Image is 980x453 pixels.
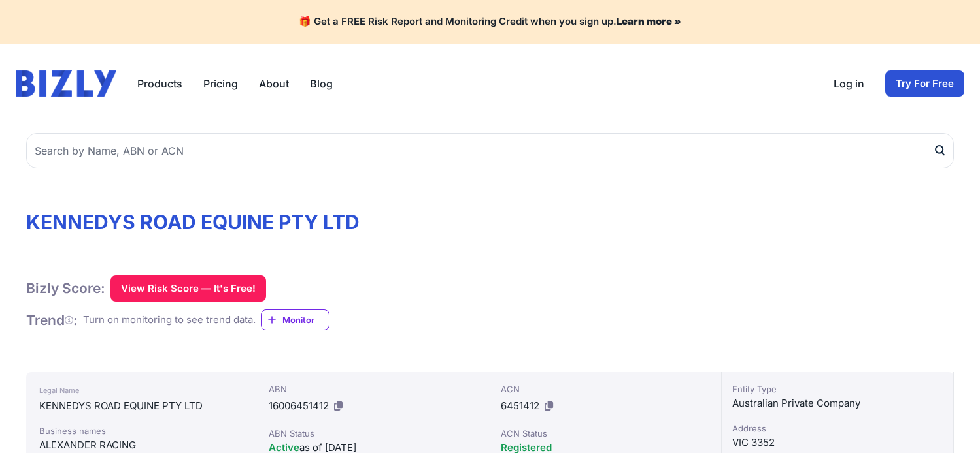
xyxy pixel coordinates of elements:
[885,70,964,97] a: Try For Free
[732,435,943,450] div: VIC 3352
[501,383,711,396] div: ACN
[203,76,238,91] a: Pricing
[259,76,289,91] a: About
[39,398,245,414] div: KENNEDYS ROAD EQUINE PTY LTD
[137,76,182,91] button: Products
[16,16,964,28] h4: 🎁 Get a FREE Risk Report and Monitoring Credit when you sign up.
[83,313,256,328] div: Turn on monitoring to see trend data.
[732,422,943,435] div: Address
[26,311,78,329] h1: Trend :
[26,210,954,234] h1: KENNEDYS ROAD EQUINE PTY LTD
[732,396,943,411] div: Australian Private Company
[39,424,245,437] div: Business names
[282,313,329,326] span: Monitor
[834,76,864,91] a: Log in
[501,427,711,440] div: ACN Status
[501,399,539,412] span: 6451412
[39,437,245,453] div: ALEXANDER RACING
[26,279,105,297] h1: Bizly Score:
[617,15,681,27] a: Learn more »
[26,133,954,168] input: Search by Name, ABN or ACN
[269,399,329,412] span: 16006451412
[110,275,266,302] button: View Risk Score — It's Free!
[39,383,245,398] div: Legal Name
[732,383,943,396] div: Entity Type
[261,309,329,330] a: Monitor
[310,76,333,91] a: Blog
[269,383,479,396] div: ABN
[269,427,479,440] div: ABN Status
